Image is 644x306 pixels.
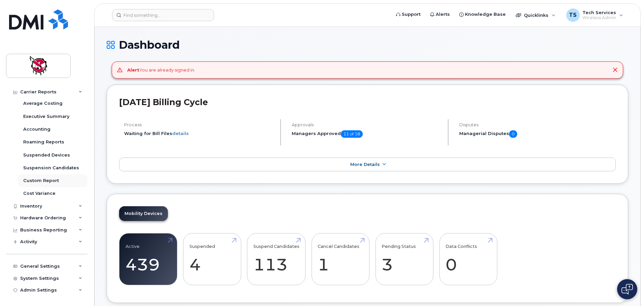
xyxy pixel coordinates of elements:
[292,122,442,127] h4: Approvals
[459,122,616,127] h4: Disputes
[172,131,189,136] a: details
[124,122,275,127] h4: Process
[124,130,275,137] li: Waiting for Bill Files
[253,237,299,281] a: Suspend Candidates 113
[621,284,633,295] img: Open chat
[318,237,363,281] a: Cancel Candidates 1
[127,67,139,73] strong: Alert
[119,97,616,107] h2: [DATE] Billing Cycle
[382,237,427,281] a: Pending Status 3
[350,162,380,167] span: More Details
[126,237,171,281] a: Active 439
[119,206,168,221] a: Mobility Devices
[445,237,491,281] a: Data Conflicts 0
[292,130,442,138] h5: Managers Approved
[189,237,235,281] a: Suspended 4
[459,130,616,138] h5: Managerial Disputes
[127,67,195,73] div: You are already signed in.
[509,130,517,138] span: 0
[341,130,363,138] span: 11 of 18
[107,39,628,51] h1: Dashboard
